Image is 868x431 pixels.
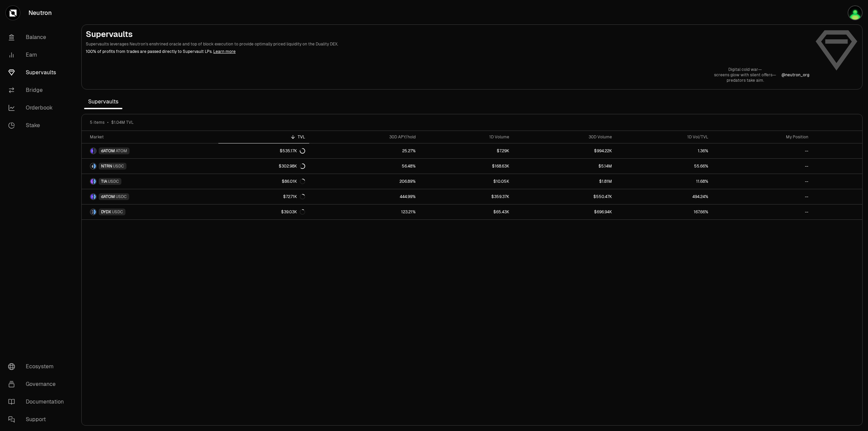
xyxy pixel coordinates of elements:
[309,143,420,158] a: 25.27%
[218,189,309,204] a: $72.71K
[82,204,218,219] a: DYDX LogoUSDC LogoDYDXUSDC
[91,209,93,215] img: DYDX Logo
[94,179,96,184] img: USDC Logo
[420,204,513,219] a: $65.43K
[714,67,776,83] a: Digital cold war—screens glow with silent offers—predators take aim.
[712,174,812,189] a: --
[714,67,776,72] p: Digital cold war—
[714,78,776,83] p: predators take aim.
[218,204,309,219] a: $39.03K
[91,179,93,184] img: TIA Logo
[3,393,73,411] a: Documentation
[280,148,305,154] div: $535.17K
[3,81,73,99] a: Bridge
[94,209,96,215] img: USDC Logo
[513,143,616,158] a: $994.22K
[86,41,809,47] p: Supervaults leverages Neutron's enshrined oracle and top of block execution to provide optimally ...
[716,134,808,140] div: My Position
[309,189,420,204] a: 444.99%
[218,174,309,189] a: $86.01K
[90,134,214,140] div: Market
[94,194,96,199] img: USDC Logo
[90,120,104,125] span: 5 items
[3,28,73,46] a: Balance
[616,143,712,158] a: 1.36%
[283,194,305,199] div: $72.71K
[101,194,115,199] span: dATOM
[3,358,73,375] a: Ecosystem
[86,48,809,55] p: 100% of profits from trades are passed directly to Supervault LPs.
[213,49,236,54] a: Learn more
[513,189,616,204] a: $550.47K
[111,120,134,125] span: $1.04M TVL
[3,411,73,428] a: Support
[101,148,115,154] span: dATOM
[222,134,305,140] div: TVL
[91,163,93,169] img: NTRN Logo
[84,95,122,109] span: Supervaults
[91,148,93,154] img: dATOM Logo
[712,189,812,204] a: --
[714,72,776,78] p: screens glow with silent offers—
[101,179,107,184] span: TIA
[279,163,305,169] div: $302.98K
[616,159,712,174] a: 55.66%
[86,29,809,40] h2: Supervaults
[3,64,73,81] a: Supervaults
[282,179,305,184] div: $86.01K
[116,148,127,154] span: ATOM
[218,143,309,158] a: $535.17K
[616,204,712,219] a: 167.66%
[116,194,127,199] span: USDC
[420,174,513,189] a: $10.05K
[420,189,513,204] a: $359.37K
[82,159,218,174] a: NTRN LogoUSDC LogoNTRNUSDC
[94,163,96,169] img: USDC Logo
[513,174,616,189] a: $1.81M
[3,375,73,393] a: Governance
[108,179,119,184] span: USDC
[309,174,420,189] a: 206.89%
[101,163,112,169] span: NTRN
[616,189,712,204] a: 494.24%
[112,209,123,215] span: USDC
[420,159,513,174] a: $168.63K
[616,174,712,189] a: 11.68%
[712,159,812,174] a: --
[218,159,309,174] a: $302.98K
[82,174,218,189] a: TIA LogoUSDC LogoTIAUSDC
[848,5,863,20] img: Kepler
[3,99,73,117] a: Orderbook
[91,194,93,199] img: dATOM Logo
[517,134,612,140] div: 30D Volume
[113,163,124,169] span: USDC
[281,209,305,215] div: $39.03K
[3,117,73,134] a: Stake
[782,72,809,78] a: @neutron_org
[424,134,509,140] div: 1D Volume
[313,134,416,140] div: 30D APY/hold
[82,143,218,158] a: dATOM LogoATOM LogodATOMATOM
[94,148,96,154] img: ATOM Logo
[513,204,616,219] a: $696.94K
[420,143,513,158] a: $7.29K
[513,159,616,174] a: $5.14M
[620,134,708,140] div: 1D Vol/TVL
[82,189,218,204] a: dATOM LogoUSDC LogodATOMUSDC
[782,72,809,78] p: @ neutron_org
[101,209,111,215] span: DYDX
[309,159,420,174] a: 56.48%
[309,204,420,219] a: 123.21%
[712,204,812,219] a: --
[3,46,73,64] a: Earn
[712,143,812,158] a: --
